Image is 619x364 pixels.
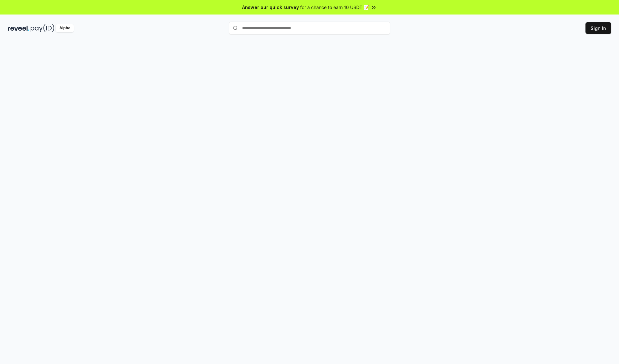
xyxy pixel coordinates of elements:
span: for a chance to earn 10 USDT 📝 [300,4,369,11]
div: Alpha [56,24,74,32]
img: pay_id [31,24,54,32]
img: reveel_dark [8,24,29,32]
span: Answer our quick survey [242,4,299,11]
button: Sign In [585,22,611,34]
